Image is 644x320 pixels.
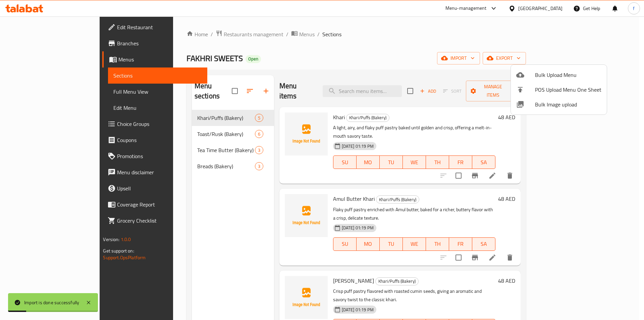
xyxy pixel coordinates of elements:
[535,71,601,79] span: Bulk Upload Menu
[24,299,79,306] div: Import is done successfully
[535,100,601,108] span: Bulk Image upload
[511,67,607,82] li: Upload bulk menu
[511,82,607,97] li: POS Upload Menu One Sheet
[535,86,601,94] span: POS Upload Menu One Sheet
